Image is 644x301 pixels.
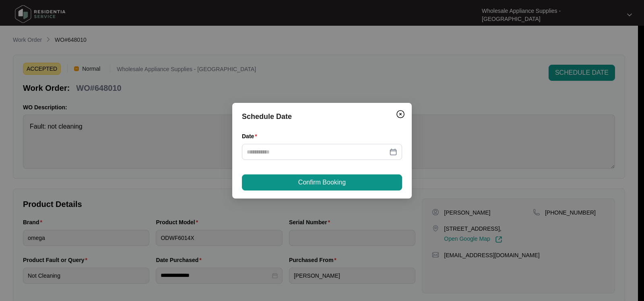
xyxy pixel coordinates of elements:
[396,109,405,119] img: closeCircle
[247,147,388,156] input: Date
[242,174,402,190] button: Confirm Booking
[298,178,346,187] span: Confirm Booking
[242,132,260,140] label: Date
[242,111,402,122] div: Schedule Date
[394,108,407,121] button: Close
